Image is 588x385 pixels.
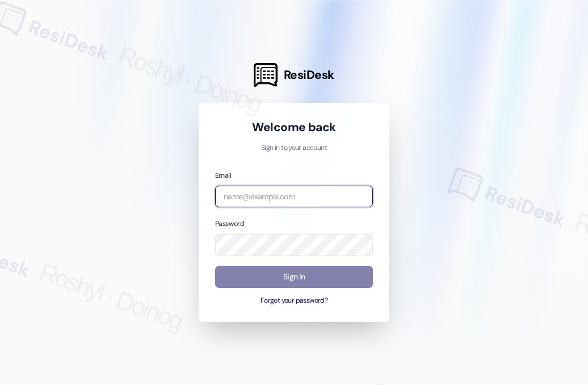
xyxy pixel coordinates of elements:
[284,67,334,83] span: ResiDesk
[215,143,373,153] p: Sign in to your account
[215,171,231,180] label: Email
[215,266,373,288] button: Sign In
[215,296,373,306] button: Forgot your password?
[254,63,278,87] img: ResiDesk Logo
[215,219,244,228] label: Password
[215,186,373,208] input: name@example.com
[215,119,373,135] h1: Welcome back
